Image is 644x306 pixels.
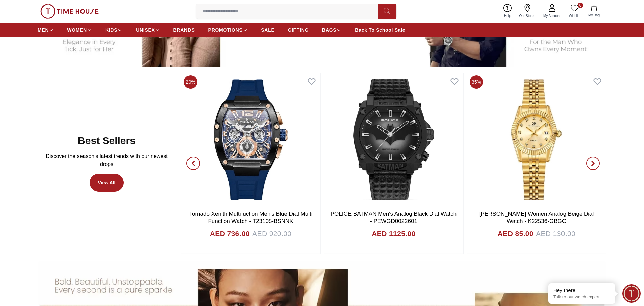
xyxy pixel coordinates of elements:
a: Our Stores [515,3,539,20]
a: GIFTING [288,24,309,36]
a: [PERSON_NAME] Women Analog Beige Dial Watch - K22536-GBGC [479,211,594,224]
span: Our Stores [517,13,538,18]
span: 0 [578,3,583,8]
span: PROMOTIONS [208,27,243,33]
span: BRANDS [173,27,195,33]
span: AED 130.00 [536,228,575,239]
a: View All [90,174,124,192]
div: Chat Widget [622,284,641,303]
p: Discover the season’s latest trends with our newest drops [43,152,170,168]
a: KIDS [105,24,122,36]
span: WOMEN [67,27,87,33]
span: BAGS [322,27,336,33]
span: UNISEX [136,27,155,33]
span: Back To School Sale [355,27,405,33]
a: POLICE BATMAN Men's Analog Black Dial Watch - PEWGD0022601 [331,211,457,224]
div: Hey there! [553,287,610,294]
a: MEN [38,24,54,36]
h4: AED 85.00 [498,228,533,239]
span: SALE [261,27,274,33]
span: 35% [470,75,483,89]
img: Kenneth Scott Women Analog Beige Dial Watch - K22536-GBGC [467,73,606,207]
a: BAGS [322,24,341,36]
h2: Best Sellers [78,135,136,147]
span: My Bag [586,13,602,18]
p: Talk to our watch expert! [553,294,610,300]
a: WOMEN [67,24,92,36]
a: Back To School Sale [355,24,405,36]
a: Tornado Xenith Multifuction Men's Blue Dial Multi Function Watch - T23105-BSNNK [189,211,313,224]
span: Wishlist [566,13,583,18]
a: BRANDS [173,24,195,36]
a: PROMOTIONS [208,24,248,36]
span: My Account [541,13,563,18]
span: KIDS [105,27,117,33]
img: Tornado Xenith Multifuction Men's Blue Dial Multi Function Watch - T23105-BSNNK [181,73,320,207]
span: MEN [38,27,49,33]
img: POLICE BATMAN Men's Analog Black Dial Watch - PEWGD0022601 [324,73,463,207]
span: Help [501,13,514,18]
a: 0Wishlist [565,3,584,20]
h4: AED 1125.00 [372,228,415,239]
span: GIFTING [288,27,309,33]
a: UNISEX [136,24,160,36]
a: SALE [261,24,274,36]
img: ... [40,4,99,19]
h4: AED 736.00 [210,228,250,239]
button: My Bag [584,3,604,19]
span: AED 920.00 [252,228,291,239]
a: Help [500,3,515,20]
